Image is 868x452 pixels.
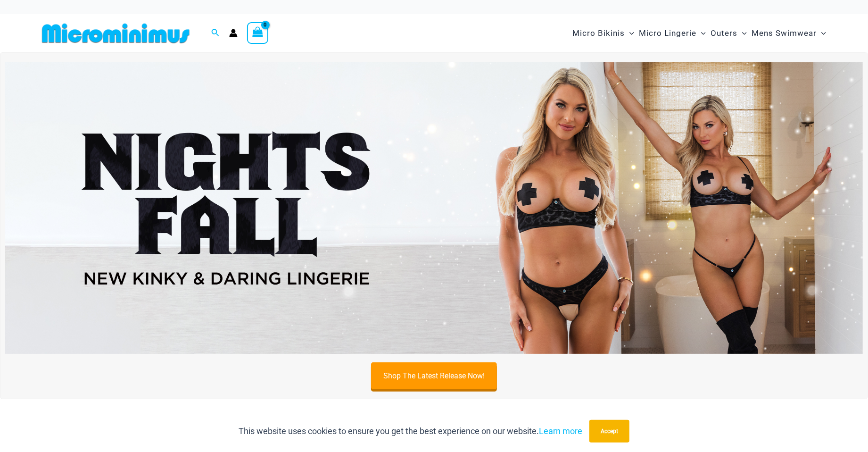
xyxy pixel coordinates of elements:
[572,21,625,45] span: Micro Bikinis
[539,426,582,436] a: Learn more
[737,21,747,45] span: Menu Toggle
[711,21,737,45] span: Outers
[752,21,817,45] span: Mens Swimwear
[371,362,497,389] a: Shop The Latest Release Now!
[625,21,634,45] span: Menu Toggle
[589,420,629,443] button: Accept
[708,19,749,48] a: OutersMenu ToggleMenu Toggle
[229,29,238,37] a: Account icon link
[570,19,637,48] a: Micro BikinisMenu ToggleMenu Toggle
[239,424,582,438] p: This website uses cookies to ensure you get the best experience on our website.
[637,19,708,48] a: Micro LingerieMenu ToggleMenu Toggle
[696,21,706,45] span: Menu Toggle
[247,22,269,44] a: View Shopping Cart, empty
[38,23,193,44] img: MM SHOP LOGO FLAT
[639,21,696,45] span: Micro Lingerie
[5,62,863,354] img: Night's Fall Silver Leopard Pack
[569,17,830,49] nav: Site Navigation
[749,19,828,48] a: Mens SwimwearMenu ToggleMenu Toggle
[211,27,220,39] a: Search icon link
[817,21,826,45] span: Menu Toggle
